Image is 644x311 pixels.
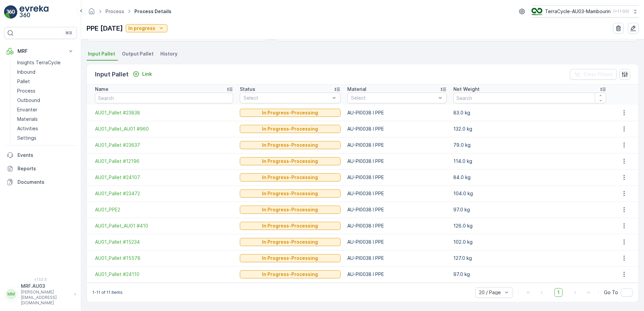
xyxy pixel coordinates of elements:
a: Events [4,148,77,162]
a: Outbound [14,96,77,105]
p: Net Weight [453,86,480,93]
button: MRF [4,44,77,58]
a: Materials [14,114,77,124]
p: MRF [18,48,63,55]
p: 114.0 kg [453,158,606,165]
a: AU01_Pallet #15234 [95,239,233,245]
span: Output Pallet [122,50,154,57]
img: image_D6FFc8H.png [532,8,542,15]
p: Material [347,86,366,93]
p: In Progress-Processing [262,174,318,181]
p: In Progress-Processing [262,271,318,278]
p: In Progress-Processing [262,109,318,116]
p: 102.0 kg [453,239,606,245]
p: Name [95,86,108,93]
a: Process [14,86,77,96]
p: Documents [18,179,74,185]
button: MMMRF.AU03[PERSON_NAME][EMAIL_ADDRESS][DOMAIN_NAME] [4,283,77,306]
p: 126.0 kg [453,222,606,229]
p: 79.0 kg [453,142,606,148]
p: In Progress-Processing [262,190,318,197]
p: AU-PI0038 I PPE [347,271,447,278]
button: In Progress-Processing [240,206,340,214]
input: Search [453,93,606,103]
p: [PERSON_NAME][EMAIL_ADDRESS][DOMAIN_NAME] [21,289,71,306]
p: Input Pallet [95,70,129,79]
p: In Progress-Processing [262,158,318,165]
p: 1-11 of 11 items [92,290,123,295]
p: Materials [17,116,38,123]
p: AU-PI0038 I PPE [347,239,447,245]
p: Process [17,88,35,94]
a: Process [105,8,124,14]
p: In progress [128,25,155,32]
p: Pallet [17,78,30,85]
p: In Progress-Processing [262,206,318,213]
p: Activities [17,125,38,132]
div: MM [6,289,17,300]
button: Link [130,70,155,78]
button: Clear Filters [570,69,617,80]
p: AU-PI0038 I PPE [347,126,447,132]
p: AU-PI0038 I PPE [347,190,447,197]
a: AU01_Pallet #24110 [95,271,233,278]
span: AU01_PPE2 [95,206,233,213]
p: MRF.AU03 [21,283,71,289]
a: AU01_Pallet #23637 [95,142,233,148]
p: 97.0 kg [453,271,606,278]
button: In Progress-Processing [240,157,340,165]
p: Clear Filters [583,71,613,78]
p: 104.0 kg [453,190,606,197]
p: AU-PI0038 I PPE [347,174,447,181]
button: In Progress-Processing [240,254,340,262]
button: In Progress-Processing [240,222,340,230]
span: Input Pallet [88,50,115,57]
p: Select [351,95,436,101]
a: AU01_Pallet_AU01 #410 [95,222,233,229]
a: Settings [14,133,77,143]
p: AU-PI0038 I PPE [347,158,447,165]
p: Link [142,71,152,77]
p: Inbound [17,69,35,75]
span: Process Details [133,8,173,15]
p: AU-PI0038 I PPE [347,222,447,229]
p: Select [244,95,330,101]
a: AU01_Pallet #23838 [95,109,233,116]
button: In progress [126,24,167,32]
a: Envanter [14,105,77,114]
a: AU01_Pallet #24107 [95,174,233,181]
p: Reports [18,165,74,172]
a: Homepage [88,10,95,16]
a: Inbound [14,67,77,77]
button: TerraCycle-AU03-Mambourin(+11:00) [532,5,639,18]
span: 1 [554,288,562,297]
p: 132.0 kg [453,126,606,132]
p: AU-PI0038 I PPE [347,206,447,213]
p: ( +11:00 ) [613,9,629,14]
button: In Progress-Processing [240,173,340,181]
img: logo_light-DOdMpM7g.png [20,5,49,19]
p: AU-PI0038 I PPE [347,109,447,116]
p: Outbound [17,97,40,104]
p: ⌘B [65,30,72,36]
button: In Progress-Processing [240,109,340,117]
a: Pallet [14,77,77,86]
p: AU-PI0038 I PPE [347,255,447,262]
p: Events [18,152,74,159]
button: In Progress-Processing [240,238,340,246]
p: Status [240,86,255,93]
span: History [160,50,178,57]
p: In Progress-Processing [262,222,318,229]
p: Insights TerraCycle [17,59,61,66]
a: AU01_Pallet #23472 [95,190,233,197]
p: Envanter [17,106,37,113]
span: v 1.52.0 [4,277,77,281]
p: 84.0 kg [453,174,606,181]
button: In Progress-Processing [240,141,340,149]
span: AU01_Pallet #15578 [95,255,233,262]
